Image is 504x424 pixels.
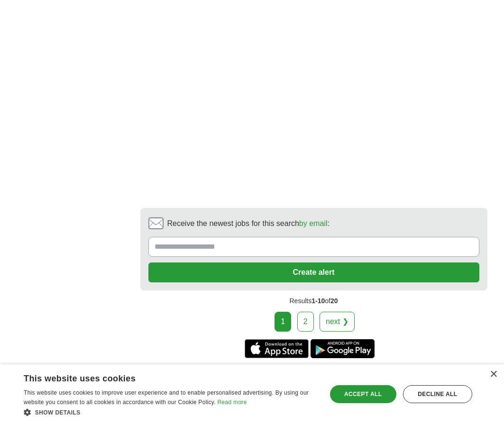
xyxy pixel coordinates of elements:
[320,312,355,332] a: next ❯
[490,371,497,378] div: Close
[330,297,338,305] span: 20
[245,339,309,358] a: Get the iPhone app
[275,312,291,332] div: 1
[403,385,472,403] div: Decline all
[311,339,375,358] a: Get the Android app
[297,312,314,332] a: 2
[35,409,81,416] span: Show details
[24,407,317,417] div: Show details
[312,297,325,305] span: 1-10
[330,385,396,403] div: Accept all
[218,399,247,406] a: Read more, opens a new window
[140,290,487,312] div: Results of
[24,389,309,406] span: This website uses cookies to improve user experience and to enable personalised advertising. By u...
[167,218,330,229] span: Receive the newest jobs for this search :
[299,219,328,227] a: by email
[24,370,293,384] div: This website uses cookies
[148,262,479,282] button: Create alert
